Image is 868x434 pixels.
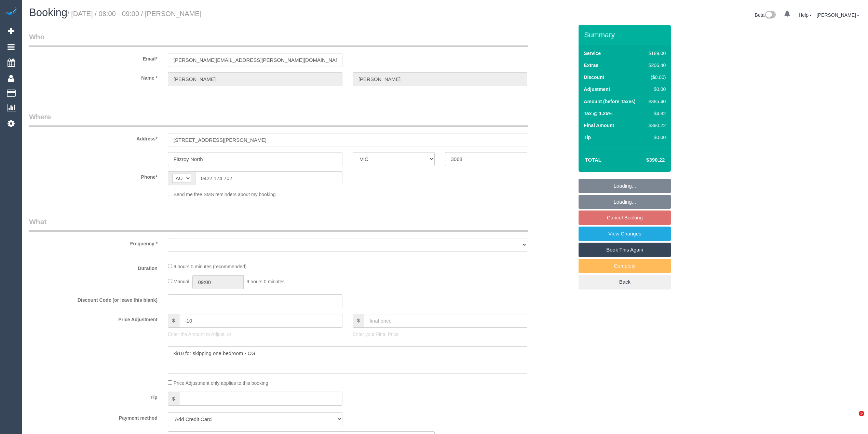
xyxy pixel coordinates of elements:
span: $ [168,392,179,406]
input: Suburb* [168,152,342,166]
label: Name * [24,72,163,81]
div: $390.22 [646,122,666,129]
div: $0.00 [646,134,666,141]
label: Adjustment [584,86,610,93]
span: Price Adjustment only applies to this booking [174,380,268,386]
p: Enter your Final Price [353,331,527,338]
label: Amount (before Taxes) [584,98,635,105]
div: $0.00 [646,86,666,93]
span: Send me free SMS reminders about my booking [174,192,276,197]
label: Phone* [24,171,163,180]
input: Email* [168,53,342,67]
span: $ [353,314,364,328]
div: $189.00 [646,50,666,57]
span: 9 hours 0 minutes [246,279,284,284]
legend: Who [29,32,528,47]
a: Help [799,12,812,18]
label: Tax @ 1.25% [584,110,612,117]
a: View Changes [579,227,671,241]
div: $206.40 [646,62,666,69]
label: Tip [584,134,591,141]
label: Extras [584,62,598,69]
label: Email* [24,53,163,62]
label: Address* [24,133,163,142]
div: ($0.00) [646,74,666,81]
span: Manual [174,279,189,284]
a: Back [579,275,671,289]
input: Post Code* [445,152,527,166]
span: 9 hours 0 minutes (recommended) [174,264,247,269]
img: New interface [764,11,776,20]
small: / [DATE] / 08:00 - 09:00 / [PERSON_NAME] [67,10,202,17]
p: Enter the Amount to Adjust, or [168,331,342,338]
span: $ [168,314,179,328]
legend: Where [29,112,528,127]
label: Tip [24,392,163,401]
label: Duration [24,262,163,272]
label: Payment method [24,412,163,421]
legend: What [29,217,528,232]
label: Final Amount [584,122,614,129]
label: Frequency * [24,238,163,247]
label: Price Adjustment [24,314,163,323]
a: Book This Again [579,243,671,257]
label: Service [584,50,601,57]
input: final price [364,314,527,328]
strong: Total [585,157,601,163]
span: 5 [859,411,864,416]
input: Phone* [195,171,342,185]
a: [PERSON_NAME] [817,12,859,18]
input: Last Name* [353,72,527,86]
h4: $390.22 [626,157,665,163]
img: Automaid Logo [4,7,18,16]
h3: Summary [584,31,667,39]
label: Discount [584,74,604,81]
label: Discount Code (or leave this blank) [24,294,163,303]
iframe: Intercom live chat [845,411,861,427]
div: $385.40 [646,98,666,105]
div: $4.82 [646,110,666,117]
a: Beta [755,12,776,18]
span: Booking [29,6,67,18]
input: First Name* [168,72,342,86]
